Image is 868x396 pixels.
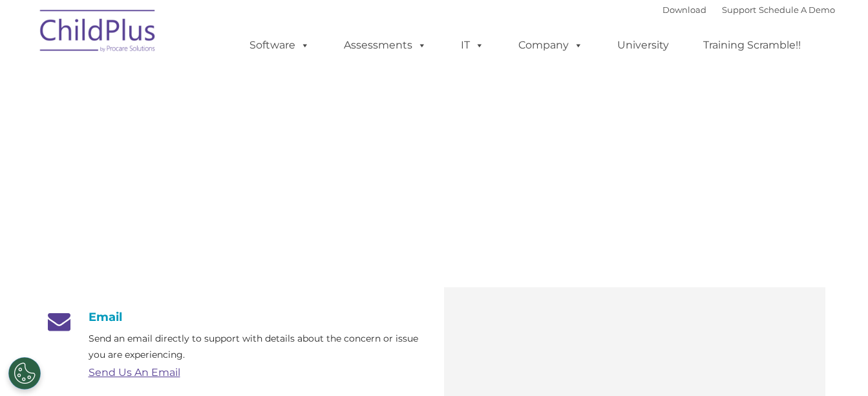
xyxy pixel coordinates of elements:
[722,5,756,15] a: Support
[604,32,682,58] a: University
[237,32,323,58] a: Software
[89,366,180,379] a: Send Us An Email
[34,1,163,65] img: ChildPlus by Procare Solutions
[331,32,439,58] a: Assessments
[89,331,425,363] p: Send an email directly to support with details about the concern or issue you are experiencing.
[8,357,41,390] button: Cookies Settings
[448,32,497,58] a: IT
[43,310,425,324] h4: Email
[690,32,814,58] a: Training Scramble!!
[662,5,835,15] font: |
[759,5,835,15] a: Schedule A Demo
[505,32,596,58] a: Company
[662,5,706,15] a: Download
